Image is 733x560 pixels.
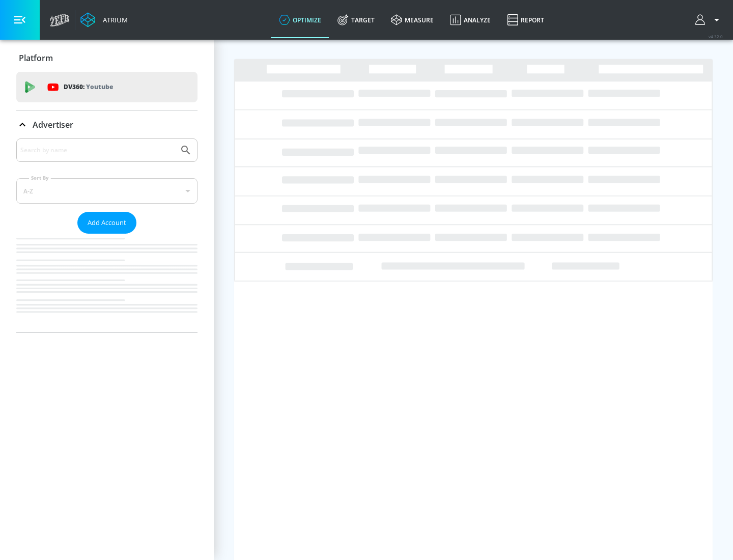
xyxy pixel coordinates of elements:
div: Platform [16,44,198,72]
nav: list of Advertiser [16,234,198,332]
p: Youtube [86,81,113,92]
p: DV360: [64,81,113,93]
button: Add Account [77,212,136,234]
div: Advertiser [16,110,198,139]
span: Add Account [88,217,126,229]
div: A-Z [16,178,198,204]
p: Platform [19,52,53,64]
div: Atrium [99,15,128,24]
a: measure [383,2,442,38]
label: Sort By [29,175,51,181]
p: Advertiser [33,119,73,130]
a: Target [329,2,383,38]
a: Atrium [80,12,128,27]
input: Search by name [20,144,175,157]
div: DV360: Youtube [16,72,198,102]
a: Analyze [442,2,499,38]
a: optimize [271,2,329,38]
div: Advertiser [16,138,198,332]
span: v 4.32.0 [709,34,723,39]
a: Report [499,2,552,38]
